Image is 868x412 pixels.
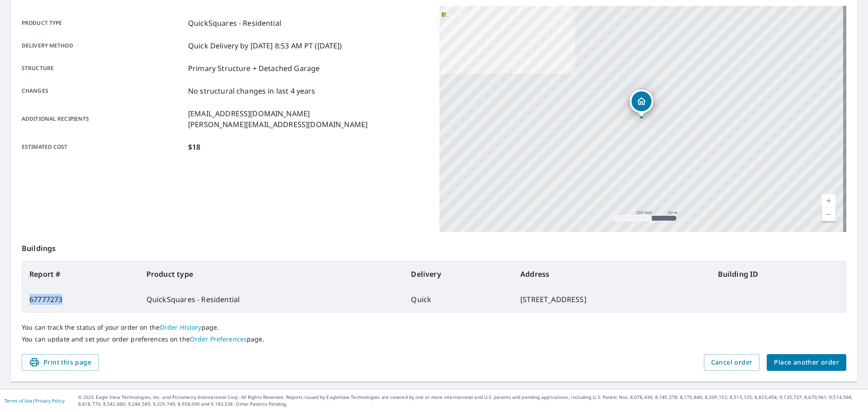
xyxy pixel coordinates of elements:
td: [STREET_ADDRESS] [513,287,711,312]
p: You can update and set your order preferences on the page. [22,335,846,343]
p: QuickSquares - Residential [188,18,281,28]
p: Quick Delivery by [DATE] 8:53 AM PT ([DATE]) [188,40,342,51]
a: Terms of Use [5,398,33,404]
th: Delivery [404,261,513,287]
button: Print this page [22,354,99,371]
p: Changes [22,85,184,96]
a: Current Level 17, Zoom Out [822,208,835,221]
span: Print this page [29,357,91,368]
span: Cancel order [711,357,753,368]
button: Cancel order [704,354,760,371]
p: | [5,398,65,403]
p: Product type [22,18,184,28]
a: Privacy Policy [35,398,65,404]
td: QuickSquares - Residential [139,287,404,312]
p: Delivery method [22,40,184,51]
p: Buildings [22,232,846,261]
p: [PERSON_NAME][EMAIL_ADDRESS][DOMAIN_NAME] [188,119,368,130]
p: Additional recipients [22,108,184,130]
a: Current Level 17, Zoom In [822,194,835,208]
div: Dropped pin, building 1, Residential property, 74 Mystic Ct Cliffwood, NJ 07721 [630,90,653,118]
th: Report # [22,261,139,287]
button: Place another order [767,354,846,371]
p: Primary Structure + Detached Garage [188,63,320,74]
th: Building ID [711,261,846,287]
td: 67777273 [22,287,139,312]
a: Order Preferences [190,335,247,343]
th: Address [513,261,711,287]
span: Place another order [774,357,839,368]
p: © 2025 Eagle View Technologies, Inc. and Pictometry International Corp. All Rights Reserved. Repo... [78,394,863,407]
p: $18 [188,142,200,152]
p: Estimated cost [22,142,184,152]
p: No structural changes in last 4 years [188,85,316,96]
a: Order History [160,323,202,331]
td: Quick [404,287,513,312]
p: You can track the status of your order on the page. [22,323,846,331]
th: Product type [139,261,404,287]
p: [EMAIL_ADDRESS][DOMAIN_NAME] [188,108,368,119]
p: Structure [22,63,184,74]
